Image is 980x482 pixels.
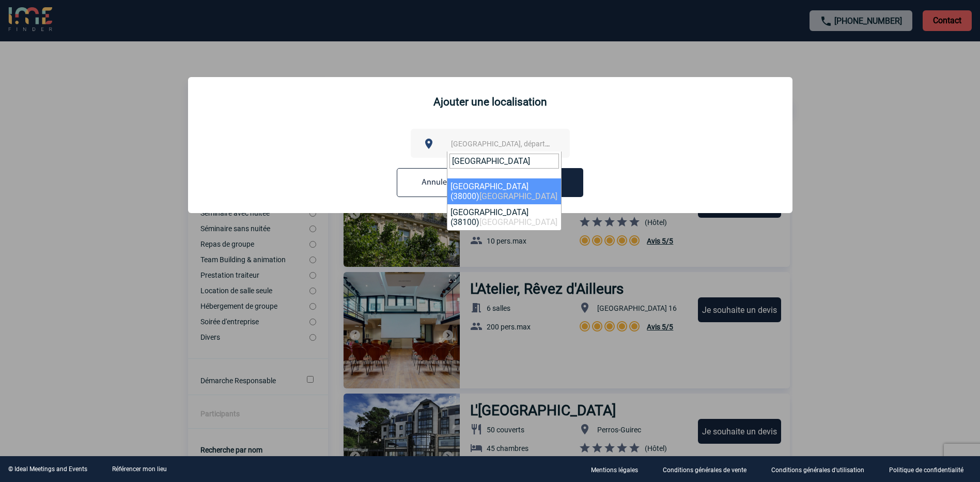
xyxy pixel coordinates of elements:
a: Référencer mon lieu [112,465,167,473]
input: Annuler [397,168,474,197]
span: [GEOGRAPHIC_DATA] [479,217,557,227]
p: Conditions générales de vente [663,466,746,474]
p: Conditions générales d'utilisation [771,466,864,474]
div: © Ideal Meetings and Events [8,465,87,473]
a: Mentions légales [583,464,655,474]
li: [GEOGRAPHIC_DATA] (38100) [447,204,561,230]
a: Politique de confidentialité [881,464,980,474]
li: [GEOGRAPHIC_DATA] (38000) [447,178,561,204]
span: [GEOGRAPHIC_DATA] [479,191,557,201]
h2: Ajouter une localisation [196,96,784,108]
a: Conditions générales de vente [655,464,763,474]
a: Conditions générales d'utilisation [763,464,881,474]
p: Politique de confidentialité [889,466,963,474]
p: Mentions légales [591,466,638,474]
span: [GEOGRAPHIC_DATA], département, région... [451,140,595,148]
